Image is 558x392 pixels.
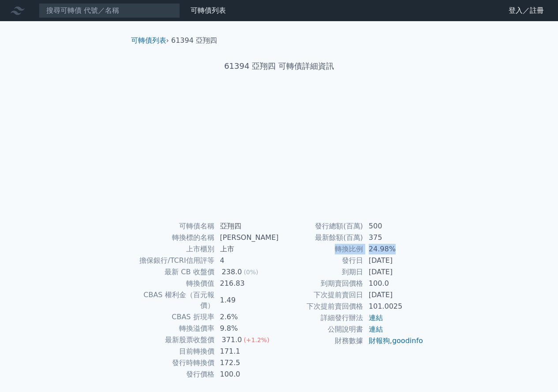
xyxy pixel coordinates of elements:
td: 可轉債名稱 [135,220,215,232]
iframe: Chat Widget [514,350,558,392]
a: goodinfo [392,336,423,345]
td: 1.49 [215,289,279,311]
td: 轉換標的名稱 [135,232,215,243]
td: 財務數據 [279,335,363,347]
td: [DATE] [363,255,424,266]
td: 詳細發行辦法 [279,312,363,324]
td: [PERSON_NAME] [215,232,279,243]
td: 發行日 [279,255,363,266]
td: 上市 [215,243,279,255]
td: 下次提前賣回價格 [279,301,363,312]
a: 登入／註冊 [502,4,551,18]
li: › [131,35,169,46]
input: 搜尋可轉債 代號／名稱 [39,3,180,18]
td: 4 [215,255,279,266]
td: 發行時轉換價 [135,357,215,369]
td: 轉換比例 [279,243,363,255]
td: 最新股票收盤價 [135,334,215,346]
div: 聊天小工具 [514,350,558,392]
td: [DATE] [363,289,424,301]
li: 61394 亞翔四 [171,35,217,46]
td: 發行價格 [135,369,215,380]
td: 上市櫃別 [135,243,215,255]
td: 100.0 [363,278,424,289]
td: CBAS 折現率 [135,311,215,323]
td: 171.1 [215,346,279,357]
td: [DATE] [363,266,424,278]
td: 172.5 [215,357,279,369]
span: (+1.2%) [243,336,269,343]
a: 可轉債列表 [191,6,226,15]
div: 238.0 [220,267,244,277]
td: CBAS 權利金（百元報價） [135,289,215,311]
td: 500 [363,220,424,232]
td: 擔保銀行/TCRI信用評等 [135,255,215,266]
td: 下次提前賣回日 [279,289,363,301]
td: 375 [363,232,424,243]
td: 亞翔四 [215,220,279,232]
td: 目前轉換價 [135,346,215,357]
td: 24.98% [363,243,424,255]
div: 371.0 [220,335,244,345]
a: 財報狗 [369,336,390,345]
span: (0%) [243,269,258,276]
a: 可轉債列表 [131,36,166,45]
a: 連結 [369,314,383,322]
td: 轉換溢價率 [135,323,215,334]
td: 100.0 [215,369,279,380]
td: 發行總額(百萬) [279,220,363,232]
td: 公開說明書 [279,324,363,335]
h1: 61394 亞翔四 可轉債詳細資訊 [124,60,434,72]
td: 最新餘額(百萬) [279,232,363,243]
td: 101.0025 [363,301,424,312]
td: 9.8% [215,323,279,334]
td: 216.83 [215,278,279,289]
td: 到期賣回價格 [279,278,363,289]
a: 連結 [369,325,383,333]
td: 2.6% [215,311,279,323]
td: 最新 CB 收盤價 [135,266,215,278]
td: , [363,335,424,347]
td: 到期日 [279,266,363,278]
td: 轉換價值 [135,278,215,289]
